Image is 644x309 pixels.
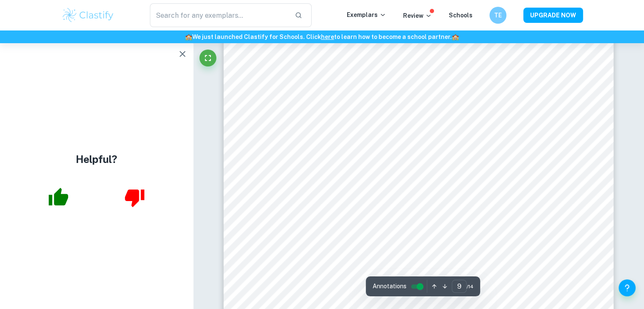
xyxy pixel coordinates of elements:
h6: TE [493,11,503,20]
button: UPGRADE NOW [523,8,583,23]
a: here [321,33,334,40]
h6: We just launched Clastify for Schools. Click to learn how to become a school partner. [2,32,642,41]
p: Exemplars [347,10,386,19]
span: 🏫 [452,33,459,40]
button: Help and Feedback [619,279,636,296]
button: Fullscreen [199,50,216,66]
span: / 14 [467,283,473,290]
button: TE [489,7,506,24]
span: 🏫 [185,33,192,40]
a: Schools [449,12,473,19]
h4: Helpful? [76,151,117,166]
p: Review [403,11,432,20]
img: Clastify logo [61,7,115,24]
span: Annotations [373,282,406,291]
input: Search for any exemplars... [150,3,288,27]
